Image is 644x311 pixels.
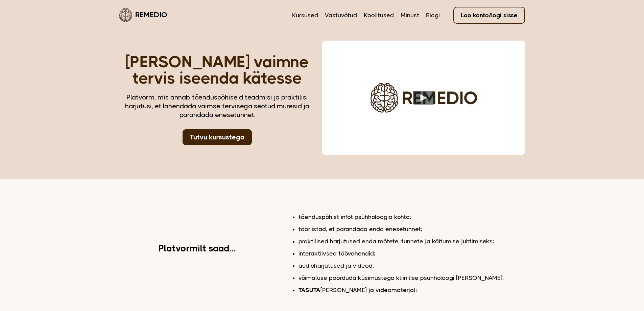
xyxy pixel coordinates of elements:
[292,11,318,20] a: Kursused
[159,244,236,253] h2: Platvormilt saad...
[299,225,525,234] li: tööriistad, et parandada enda enesetunnet;
[299,287,320,293] b: TASUTA
[453,7,525,24] a: Loo konto/logi sisse
[299,237,525,246] li: praktilised harjutused enda mõtete, tunnete ja käitumise juhtimiseks;
[299,273,525,282] li: võimaluse pöörduda küsimustega kliinilise psühholoogi [PERSON_NAME];
[299,261,525,270] li: audioharjutused ja videod;
[119,93,315,119] div: Platvorm, mis annab tõenduspõhiseid teadmisi ja praktilisi harjutusi, et lahendada vaimse tervise...
[119,7,167,23] a: Remedio
[299,249,525,258] li: interaktiivsed töövahendid;
[364,11,394,20] a: Koolitused
[401,11,419,20] a: Minust
[119,54,315,86] h1: [PERSON_NAME] vaimne tervis iseenda kätesse
[183,129,252,145] a: Tutvu kursustega
[119,8,132,22] img: Remedio logo
[426,11,440,20] a: Blogi
[412,91,434,105] button: Play video
[325,11,357,20] a: Vastuvõtud
[299,213,525,221] li: tõenduspõhist infot psühholoogia kohta;
[299,286,525,294] li: [PERSON_NAME] ja videomaterjali.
